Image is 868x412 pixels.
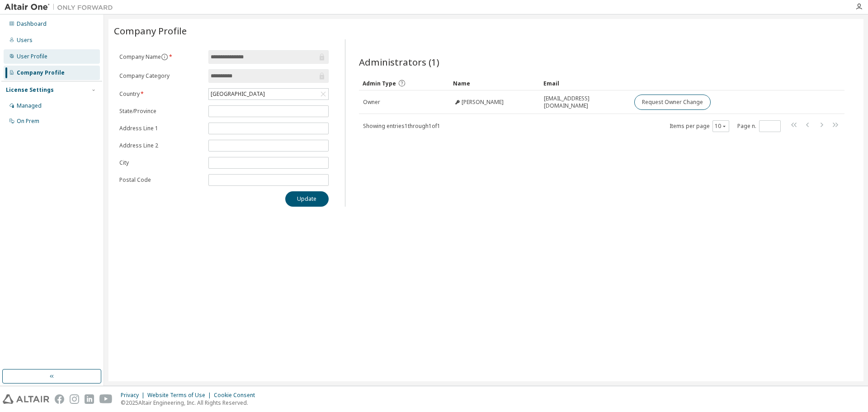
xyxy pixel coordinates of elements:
[70,394,79,404] img: instagram.svg
[737,120,781,132] span: Page n.
[119,53,203,61] label: Company Name
[209,89,266,99] div: [GEOGRAPHIC_DATA]
[17,20,47,28] div: Dashboard
[17,37,33,44] div: Users
[17,53,47,60] div: User Profile
[119,176,203,184] label: Postal Code
[6,86,54,94] div: License Settings
[119,72,203,80] label: Company Category
[17,102,42,109] div: Managed
[209,89,328,99] div: [GEOGRAPHIC_DATA]
[3,394,49,404] img: altair_logo.svg
[544,95,626,109] span: [EMAIL_ADDRESS][DOMAIN_NAME]
[363,99,380,106] span: Owner
[85,394,94,404] img: linkedin.svg
[119,159,203,166] label: City
[363,122,440,130] span: Showing entries 1 through 1 of 1
[5,3,118,12] img: Altair One
[634,95,711,110] button: Request Owner Change
[119,90,203,98] label: Country
[114,24,187,37] span: Company Profile
[17,118,39,125] div: On Prem
[462,99,504,106] span: [PERSON_NAME]
[453,76,536,90] div: Name
[670,120,729,132] span: Items per page
[55,394,64,404] img: facebook.svg
[121,392,147,399] div: Privacy
[119,142,203,149] label: Address Line 2
[363,80,396,87] span: Admin Type
[119,125,203,132] label: Address Line 1
[359,56,439,68] span: Administrators (1)
[17,69,65,76] div: Company Profile
[161,53,168,61] button: information
[285,191,329,207] button: Update
[715,123,727,130] button: 10
[543,76,627,90] div: Email
[214,392,260,399] div: Cookie Consent
[99,394,113,404] img: youtube.svg
[121,399,260,407] p: © 2025 Altair Engineering, Inc. All Rights Reserved.
[147,392,214,399] div: Website Terms of Use
[119,108,203,115] label: State/Province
